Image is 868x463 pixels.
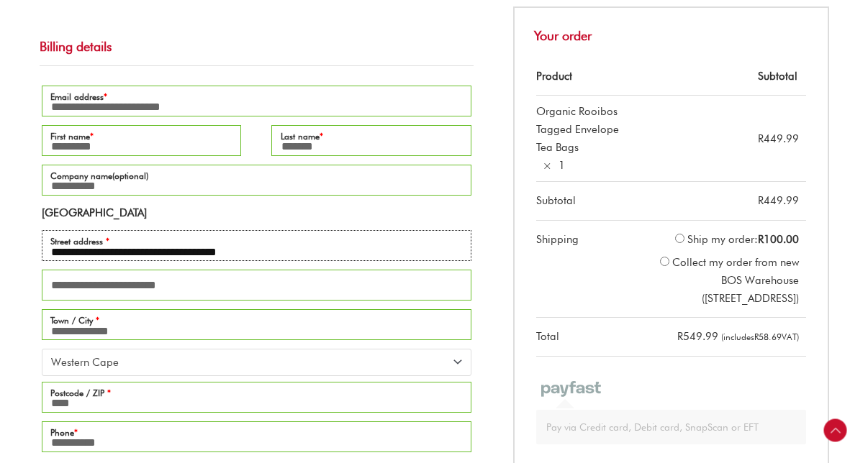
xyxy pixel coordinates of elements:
[42,349,471,375] span: Province
[42,206,147,219] strong: [GEOGRAPHIC_DATA]
[40,24,474,65] h3: Billing details
[51,355,449,370] span: Western Cape
[513,6,829,57] h3: Your order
